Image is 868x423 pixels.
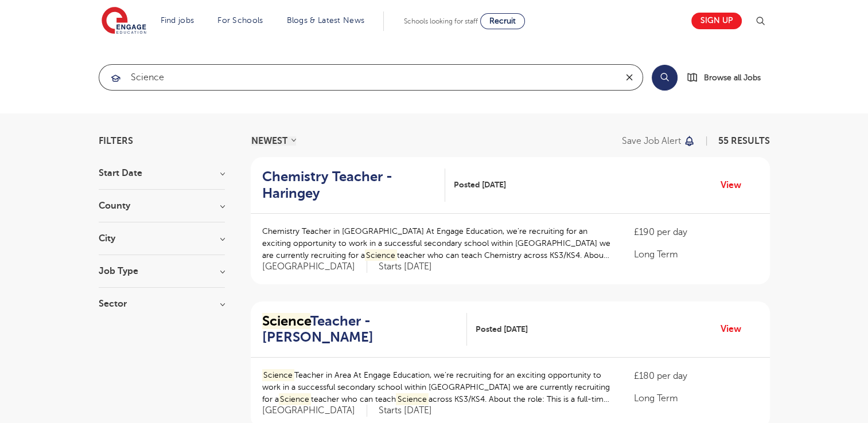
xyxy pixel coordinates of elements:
mark: Science [279,393,312,405]
a: Blogs & Latest News [287,16,365,25]
h3: City [99,234,225,243]
a: Browse all Jobs [687,71,770,84]
span: 55 RESULTS [718,136,770,146]
a: Chemistry Teacher - Haringey [262,169,445,202]
span: Posted [DATE] [476,323,528,335]
a: ScienceTeacher - [PERSON_NAME] [262,313,468,346]
div: Submit [99,64,643,91]
p: Starts [DATE] [379,261,432,273]
mark: Science [396,393,429,405]
mark: Science [262,313,310,329]
mark: Science [262,369,295,381]
a: Sign up [691,13,742,29]
span: Browse all Jobs [704,71,761,84]
button: Search [652,65,678,91]
p: £190 per day [634,225,758,239]
p: Long Term [634,248,758,261]
span: Posted [DATE] [454,179,506,191]
a: Find jobs [161,16,194,25]
p: Starts [DATE] [379,405,432,417]
span: Filters [99,136,133,146]
h2: Chemistry Teacher - Haringey [262,169,436,202]
a: View [721,322,750,336]
h3: County [99,201,225,210]
button: Clear [616,65,643,90]
h3: Sector [99,299,225,308]
h3: Start Date [99,169,225,178]
a: Recruit [480,13,525,29]
mark: Science [365,249,398,261]
a: For Schools [217,16,263,25]
span: [GEOGRAPHIC_DATA] [262,261,367,273]
p: £180 per day [634,369,758,383]
p: Teacher in Area At Engage Education, we’re recruiting for an exciting opportunity to work in a su... [262,369,612,405]
span: Schools looking for staff [404,17,478,25]
a: View [721,178,750,193]
span: Recruit [489,17,516,25]
button: Save job alert [622,136,696,146]
input: Submit [99,65,616,90]
span: [GEOGRAPHIC_DATA] [262,405,367,417]
p: Chemistry Teacher in [GEOGRAPHIC_DATA] At Engage Education, we’re recruiting for an exciting oppo... [262,225,612,261]
p: Long Term [634,391,758,405]
h3: Job Type [99,267,225,276]
img: Engage Education [102,7,146,36]
h2: Teacher - [PERSON_NAME] [262,313,458,346]
p: Save job alert [622,136,681,146]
